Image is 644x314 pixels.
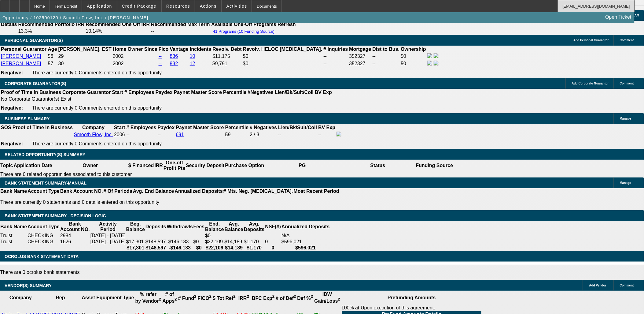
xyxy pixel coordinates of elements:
[349,47,371,52] b: Mortgage
[74,132,113,137] a: Smooth Flow, Inc.
[170,61,178,66] a: 832
[58,53,112,60] td: 29
[87,4,112,9] span: Application
[282,239,329,245] div: $596,021
[58,47,112,52] b: [PERSON_NAME]. EST
[337,132,341,136] img: facebook-icon.png
[243,47,322,52] b: Revolv. HELOC [MEDICAL_DATA].
[175,297,177,302] sup: 2
[5,116,50,121] span: BUSINESS SUMMARY
[170,54,178,59] a: 836
[126,245,145,251] th: $17,301
[349,53,372,60] td: 352327
[198,296,212,301] b: FICO
[159,54,162,59] a: --
[1,105,23,110] b: Negative:
[225,125,248,130] b: Percentile
[323,60,348,67] td: --
[47,60,57,67] td: 57
[372,60,400,67] td: --
[272,294,274,299] sup: 2
[225,160,264,171] th: Purchase Option
[620,39,634,42] span: Comment
[162,0,195,12] button: Resources
[1,89,61,95] th: Proof of Time In Business
[244,221,265,233] th: Avg. Deposits
[190,54,195,59] a: 10
[589,284,606,287] span: Add Vendor
[226,4,247,9] span: Activities
[0,200,339,205] p: There are currently 0 statements and 0 details entered on this opportunity
[62,90,111,95] b: Corporate Guarantor
[1,96,335,102] td: No Corporate Guarantor(s) Exist
[127,125,156,130] b: # Employees
[276,296,296,301] b: # of Def
[244,239,265,245] td: $1,170
[620,117,631,120] span: Manage
[58,60,112,67] td: 30
[212,60,242,67] td: $9,791
[427,61,432,65] img: facebook-icon.png
[205,245,224,251] th: $22,109
[18,28,85,34] td: 13.3%
[193,245,205,251] th: $0
[193,239,205,245] td: $0
[60,239,90,245] td: 1626
[27,188,60,194] th: Account Type
[318,125,335,130] b: BV Exp
[400,60,426,67] td: 50
[82,0,116,12] button: Application
[176,125,224,130] b: Paynet Master Score
[82,125,105,130] b: Company
[167,245,193,251] th: -$146,133
[113,54,124,59] span: 2002
[126,239,145,245] td: $17,301
[113,47,157,52] b: Home Owner Since
[224,245,244,251] th: $14,189
[32,70,162,75] span: There are currently 0 Comments entered on this opportunity
[416,160,454,171] th: Funding Source
[27,221,60,233] th: Account Type
[1,70,23,75] b: Negative:
[224,239,244,245] td: $14,189
[573,39,609,42] span: Add Personal Guarantor
[1,141,23,146] b: Negative:
[264,160,340,171] th: PG
[127,132,130,137] span: --
[32,141,162,146] span: There are currently 0 Comments entered on this opportunity
[159,297,161,302] sup: 2
[281,221,330,233] th: Annualized Deposits
[572,82,609,85] span: Add Corporate Guarantor
[294,294,296,299] sup: 2
[157,125,175,130] b: Paydex
[167,221,193,233] th: Withdrawls
[190,61,195,66] a: 12
[47,53,57,60] td: 56
[243,60,323,67] td: $0
[5,283,52,288] span: VENDOR(S) SUMMARY
[114,131,125,138] td: 2006
[156,90,173,95] b: Paydex
[281,245,330,251] th: $596,021
[90,233,126,239] td: [DATE] - [DATE]
[170,47,189,52] b: Vantage
[5,254,79,259] span: OCROLUS BANK STATEMENT DATA
[281,233,330,239] td: N/A
[145,221,167,233] th: Deposits
[159,47,169,52] b: Fico
[205,233,224,239] td: $0
[126,221,145,233] th: Beg. Balance
[275,90,314,95] b: Lien/Bk/Suit/Coll
[401,47,426,52] b: Ownership
[212,53,242,60] td: $11,175
[265,245,282,251] th: 0
[178,296,197,301] b: # Fund
[194,294,196,299] sup: 2
[56,295,65,300] b: Rep
[60,221,90,233] th: Bank Account NO.
[166,4,190,9] span: Resources
[620,181,631,185] span: Manage
[162,292,177,304] b: # of Apps
[372,53,400,60] td: --
[174,188,223,194] th: Annualized Deposits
